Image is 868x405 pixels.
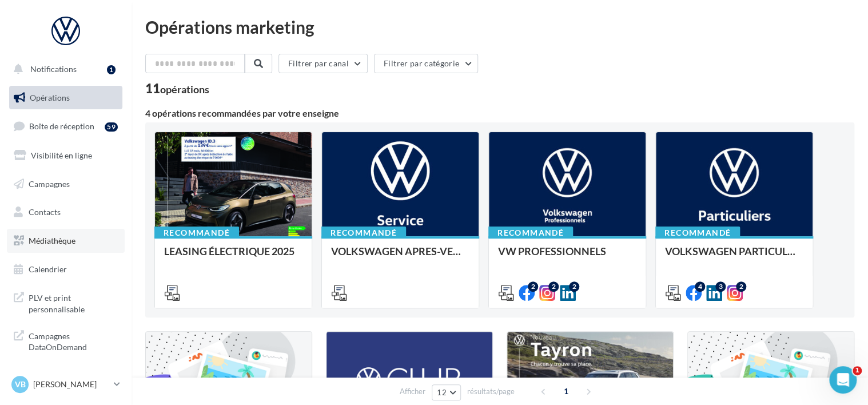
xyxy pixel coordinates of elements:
iframe: Intercom live chat [829,366,857,394]
a: Opérations [7,86,125,110]
p: [PERSON_NAME] [33,379,109,390]
button: Notifications 1 [7,57,120,81]
a: VB [PERSON_NAME] [9,374,122,395]
div: 3 [715,281,726,292]
a: Médiathèque [7,229,125,253]
div: VW PROFESSIONNELS [498,245,636,268]
div: opérations [160,84,209,94]
a: Campagnes DataOnDemand [7,324,125,358]
span: Opérations [30,93,70,102]
span: 1 [853,366,862,375]
div: 1 [107,65,116,74]
div: 2 [548,281,559,292]
span: 12 [437,388,447,397]
a: Visibilité en ligne [7,144,125,168]
a: Calendrier [7,257,125,281]
div: 4 opérations recommandées par votre enseigne [145,109,854,118]
div: 4 [695,281,705,292]
span: Contacts [29,207,61,217]
span: Boîte de réception [29,121,94,131]
div: Recommandé [321,227,406,239]
span: Campagnes [29,178,70,188]
span: Visibilité en ligne [31,150,92,160]
span: Médiathèque [29,236,75,245]
button: 12 [432,384,461,400]
span: résultats/page [467,386,515,397]
div: 2 [569,281,579,292]
div: 2 [736,281,746,292]
div: Recommandé [154,227,239,239]
span: VB [15,379,26,390]
div: Recommandé [655,227,740,239]
div: LEASING ÉLECTRIQUE 2025 [164,245,302,268]
div: Opérations marketing [145,18,854,35]
span: Notifications [30,64,77,74]
div: 2 [528,281,538,292]
a: Campagnes [7,172,125,196]
span: 1 [557,382,575,400]
span: Campagnes DataOnDemand [29,328,118,353]
div: Recommandé [488,227,573,239]
button: Filtrer par canal [278,54,368,73]
div: 59 [105,122,118,132]
div: 11 [145,82,209,95]
div: VOLKSWAGEN PARTICULIER [665,245,803,268]
span: Afficher [400,386,425,397]
a: Boîte de réception59 [7,114,125,138]
a: PLV et print personnalisable [7,285,125,319]
button: Filtrer par catégorie [374,54,478,73]
a: Contacts [7,200,125,224]
span: PLV et print personnalisable [29,290,118,315]
span: Calendrier [29,264,67,274]
div: VOLKSWAGEN APRES-VENTE [331,245,469,268]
